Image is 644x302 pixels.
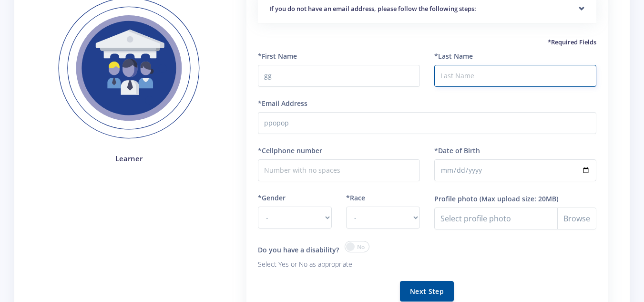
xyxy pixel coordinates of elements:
[434,194,478,204] label: Profile photo
[434,51,473,61] label: *Last Name
[434,65,596,87] input: Last Name
[269,4,585,14] h5: If you do not have an email address, please follow the following steps:
[434,146,480,156] label: *Date of Birth
[258,259,420,270] p: Select Yes or No as appropriate
[258,193,286,203] label: *Gender
[258,245,339,255] label: Do you have a disability?
[258,159,420,181] input: Number with no spaces
[44,153,214,164] h4: Learner
[258,98,307,108] label: *Email Address
[400,281,454,302] button: Next Step
[258,65,420,87] input: First Name
[258,146,322,156] label: *Cellphone number
[258,38,596,47] h5: *Required Fields
[258,51,297,61] label: *First Name
[258,112,596,134] input: Email Address
[480,194,558,204] label: (Max upload size: 20MB)
[346,193,365,203] label: *Race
